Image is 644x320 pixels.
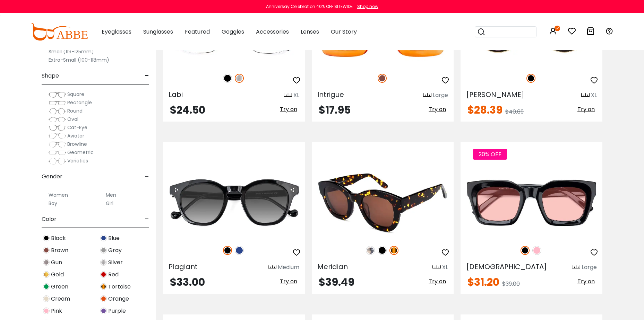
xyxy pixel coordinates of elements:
[170,275,205,290] span: $33.00
[521,246,530,255] img: Black
[163,167,305,238] img: Black Plagiant - Acetate ,Universal Bridge Fit
[49,191,68,199] label: Women
[49,141,66,148] img: Browline.png
[278,263,299,272] div: Medium
[43,247,50,254] img: Brown
[51,295,70,303] span: Cream
[100,247,107,254] img: Gray
[49,124,66,131] img: Cat-Eye.png
[256,28,289,36] span: Accessories
[49,108,66,115] img: Round.png
[432,265,441,270] img: size ruler
[319,275,354,290] span: $39.49
[169,90,183,99] span: Labi
[51,246,68,255] span: Brown
[317,262,348,272] span: Meridian
[49,199,57,207] label: Boy
[145,211,149,228] span: -
[442,263,448,272] div: XL
[466,90,524,99] span: [PERSON_NAME]
[49,91,66,98] img: Square.png
[108,283,131,291] span: Tortoise
[354,3,378,9] a: Shop now
[427,277,448,286] button: Try on
[223,74,232,83] img: Black
[67,91,84,98] span: Square
[43,259,50,266] img: Gun
[43,271,50,278] img: Gold
[43,308,50,314] img: Pink
[185,28,210,36] span: Featured
[43,283,50,290] img: Green
[280,105,297,113] span: Try on
[293,91,299,99] div: XL
[427,105,448,114] button: Try on
[49,99,66,106] img: Rectangle.png
[108,307,126,315] span: Purple
[433,91,448,99] div: Large
[575,105,597,114] button: Try on
[106,199,113,207] label: Girl
[31,23,88,41] img: abbeglasses.com
[312,167,454,238] img: Black Meridian - Acetate ,Universal Bridge Fit
[505,108,524,116] span: $40.69
[284,93,292,98] img: size ruler
[49,47,94,56] label: Small (119-125mm)
[473,149,507,160] span: 20% OFF
[582,263,597,272] div: Large
[67,107,83,114] span: Round
[429,277,446,285] span: Try on
[467,103,503,117] span: $28.39
[108,246,122,255] span: Gray
[268,265,276,270] img: size ruler
[429,105,446,113] span: Try on
[108,234,120,242] span: Blue
[331,28,357,36] span: Our Story
[389,246,398,255] img: Tortoise
[423,93,431,98] img: size ruler
[572,265,580,270] img: size ruler
[100,283,107,290] img: Tortoise
[366,246,375,255] img: Ivory Tortoise
[108,295,129,303] span: Orange
[317,90,344,99] span: Intrigue
[100,308,107,314] img: Purple
[49,133,66,140] img: Aviator.png
[42,68,59,84] span: Shape
[235,246,244,255] img: Blue
[357,3,378,10] div: Shop now
[51,234,66,242] span: Black
[100,271,107,278] img: Red
[581,93,590,98] img: size ruler
[100,235,107,241] img: Blue
[301,28,319,36] span: Lenses
[51,283,68,291] span: Green
[100,259,107,266] img: Silver
[280,277,297,285] span: Try on
[145,168,149,185] span: -
[67,149,94,156] span: Geometric
[42,211,57,228] span: Color
[266,3,353,10] div: Anniversay Celebration 40% OFF SITEWIDE
[278,277,299,286] button: Try on
[467,275,499,290] span: $31.20
[67,141,87,148] span: Browline
[577,277,595,285] span: Try on
[67,132,84,139] span: Aviator
[67,116,78,123] span: Oval
[42,168,62,185] span: Gender
[43,295,50,302] img: Cream
[577,105,595,113] span: Try on
[319,103,351,117] span: $17.95
[49,56,109,64] label: Extra-Small (100-118mm)
[51,270,64,279] span: Gold
[43,235,50,241] img: Black
[49,158,66,165] img: Varieties.png
[591,91,597,99] div: XL
[502,280,520,288] span: $39.00
[461,167,602,238] img: Black Pagintion - Acetate ,Universal Bridge Fit
[51,258,62,267] span: Gun
[532,246,541,255] img: Pink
